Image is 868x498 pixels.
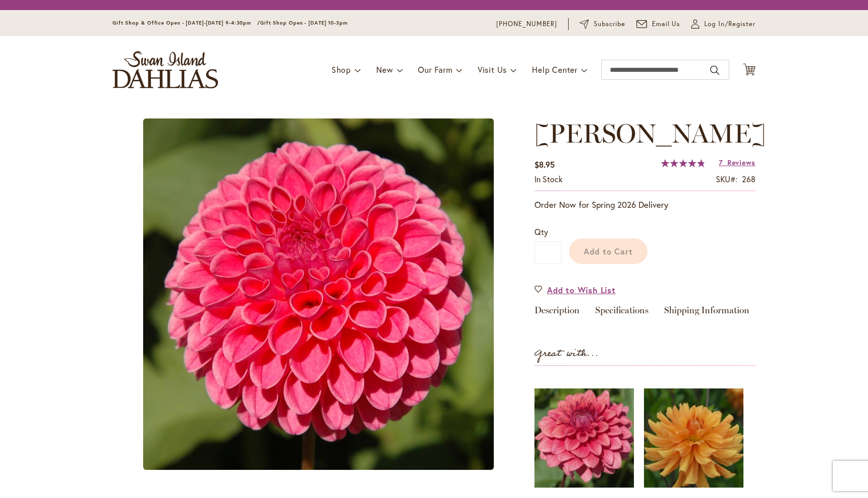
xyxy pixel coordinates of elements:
a: Add to Wish List [534,284,616,296]
a: Log In/Register [691,19,755,29]
span: Help Center [532,64,578,75]
p: Order Now for Spring 2026 Delivery [534,199,755,211]
span: Log In/Register [704,19,755,29]
a: [PHONE_NUMBER] [496,19,557,29]
a: Description [534,306,580,320]
span: 7 [719,158,723,167]
span: Add to Wish List [547,284,616,296]
span: Subscribe [594,19,625,29]
span: Reviews [727,158,755,167]
a: 7 Reviews [719,158,755,167]
span: Email Us [652,19,681,29]
span: Qty [534,226,548,237]
strong: Great with... [534,345,599,362]
span: New [376,64,393,75]
span: Shop [332,64,351,75]
div: Detailed Product Info [534,306,755,320]
a: Subscribe [580,19,625,29]
span: $8.95 [534,159,555,170]
span: Our Farm [418,64,452,75]
a: Email Us [636,19,681,29]
span: [PERSON_NAME] [534,117,766,149]
img: main product photo [143,118,494,470]
a: store logo [113,51,218,88]
div: Availability [534,174,563,185]
div: 97% [661,159,705,167]
a: Specifications [595,306,648,320]
strong: SKU [716,174,737,184]
span: In stock [534,174,563,184]
div: 268 [742,174,755,185]
span: Visit Us [478,64,507,75]
span: Gift Shop & Office Open - [DATE]-[DATE] 9-4:30pm / [113,20,260,26]
a: Shipping Information [664,306,749,320]
span: Gift Shop Open - [DATE] 10-3pm [260,20,348,26]
button: Search [710,62,719,78]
